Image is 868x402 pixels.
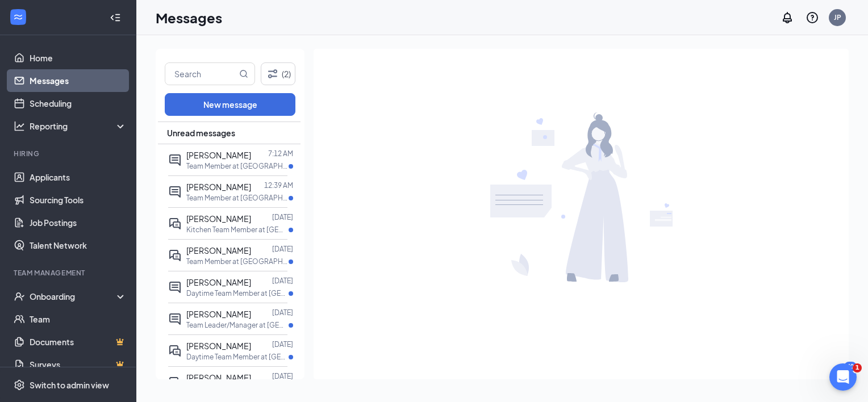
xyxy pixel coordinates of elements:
[30,234,127,257] a: Talent Network
[266,67,279,81] svg: Filter
[272,212,293,222] p: [DATE]
[168,153,182,167] svg: ActiveChat
[186,277,251,287] span: [PERSON_NAME]
[168,344,182,358] svg: ActiveDoubleChat
[186,352,289,362] p: Daytime Team Member at [GEOGRAPHIC_DATA]
[272,276,293,286] p: [DATE]
[30,308,127,330] a: Team
[186,372,251,383] span: [PERSON_NAME]
[12,11,24,23] svg: WorkstreamLogo
[14,149,124,158] div: Hiring
[30,120,127,132] div: Reporting
[781,11,794,24] svg: Notifications
[261,62,295,85] button: Filter (2)
[272,244,293,254] p: [DATE]
[272,308,293,317] p: [DATE]
[30,92,127,115] a: Scheduling
[30,69,127,92] a: Messages
[186,320,289,330] p: Team Leader/Manager at [GEOGRAPHIC_DATA]
[168,249,182,262] svg: ActiveDoubleChat
[186,309,251,319] span: [PERSON_NAME]
[186,161,289,171] p: Team Member at [GEOGRAPHIC_DATA]
[30,189,127,211] a: Sourcing Tools
[168,376,182,390] svg: ActiveDoubleChat
[14,379,25,391] svg: Settings
[14,268,124,278] div: Team Management
[186,182,251,192] span: [PERSON_NAME]
[186,341,251,351] span: [PERSON_NAME]
[167,127,235,139] span: Unread messages
[844,362,857,371] div: 40
[186,193,289,203] p: Team Member at [GEOGRAPHIC_DATA]
[186,257,289,266] p: Team Member at [GEOGRAPHIC_DATA]
[30,291,117,302] div: Onboarding
[829,363,857,391] iframe: Intercom live chat
[268,149,293,158] p: 7:12 AM
[186,245,251,256] span: [PERSON_NAME]
[165,93,295,116] button: New message
[186,288,289,298] p: Daytime Team Member at [GEOGRAPHIC_DATA]
[30,166,127,189] a: Applicants
[30,211,127,234] a: Job Postings
[165,63,237,85] input: Search
[264,181,293,190] p: 12:39 AM
[156,8,222,27] h1: Messages
[168,217,182,231] svg: ActiveDoubleChat
[168,185,182,199] svg: ActiveChat
[14,291,25,302] svg: UserCheck
[30,330,127,353] a: DocumentsCrown
[30,47,127,69] a: Home
[110,12,121,23] svg: Collapse
[186,213,251,224] span: [PERSON_NAME]
[186,150,251,160] span: [PERSON_NAME]
[14,120,25,132] svg: Analysis
[186,225,289,235] p: Kitchen Team Member at [GEOGRAPHIC_DATA]
[853,363,862,372] span: 1
[806,11,819,24] svg: QuestionInfo
[272,340,293,349] p: [DATE]
[834,12,841,22] div: JP
[239,69,248,78] svg: MagnifyingGlass
[272,371,293,381] p: [DATE]
[168,280,182,294] svg: ActiveChat
[30,353,127,376] a: SurveysCrown
[30,379,109,391] div: Switch to admin view
[168,312,182,326] svg: ActiveChat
